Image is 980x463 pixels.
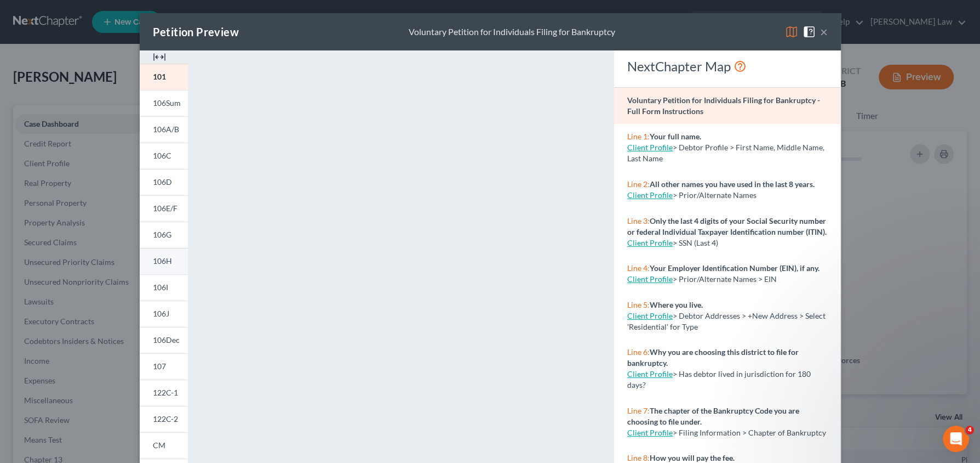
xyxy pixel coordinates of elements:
a: Client Profile [627,143,673,152]
a: 106E/F [140,195,188,222]
a: 106A/B [140,116,188,143]
a: 101 [140,64,188,90]
a: 106D [140,169,188,195]
span: 101 [153,72,166,81]
div: Petition Preview [153,24,239,39]
a: Client Profile [627,428,673,437]
a: 106C [140,143,188,169]
span: CM [153,441,165,450]
div: NextChapter Map [627,58,827,75]
span: 106J [153,309,169,318]
a: 106G [140,222,188,248]
strong: Why you are choosing this district to file for bankruptcy. [627,347,799,368]
span: Line 1: [627,132,650,141]
a: 122C-2 [140,406,188,432]
span: Line 7: [627,406,650,415]
a: 106H [140,248,188,274]
a: Client Profile [627,369,673,379]
a: 106J [140,301,188,327]
img: expand-e0f6d898513216a626fdd78e52531dac95497ffd26381d4c15ee2fc46db09dca.svg [153,50,166,64]
span: > Has debtor lived in jurisdiction for 180 days? [627,369,811,389]
span: 106E/F [153,204,177,213]
strong: Voluntary Petition for Individuals Filing for Bankruptcy - Full Form Instructions [627,95,820,116]
a: 106Sum [140,90,188,116]
a: Client Profile [627,311,673,320]
span: > SSN (Last 4) [673,238,718,247]
strong: All other names you have used in the last 8 years. [650,179,815,189]
span: 106Sum [153,98,181,108]
span: > Filing Information > Chapter of Bankruptcy [673,428,826,437]
span: Line 8: [627,453,650,462]
span: 106D [153,177,172,187]
span: 106C [153,151,171,160]
a: Client Profile [627,274,673,284]
span: > Prior/Alternate Names [673,190,757,200]
span: > Debtor Addresses > +New Address > Select 'Residential' for Type [627,311,826,331]
span: > Prior/Alternate Names > EIN [673,274,777,284]
a: 107 [140,353,188,380]
strong: Your full name. [650,132,701,141]
a: Client Profile [627,238,673,247]
strong: How you will pay the fee. [650,453,735,462]
span: 107 [153,362,166,371]
button: × [820,25,828,38]
span: 106A/B [153,125,179,134]
span: Line 2: [627,179,650,189]
a: 106Dec [140,327,188,353]
span: Line 6: [627,347,650,357]
iframe: Intercom live chat [943,426,969,452]
strong: Where you live. [650,300,703,309]
span: 122C-1 [153,388,178,397]
img: map-eea8200ae884c6f1103ae1953ef3d486a96c86aabb227e865a55264e3737af1f.svg [785,25,798,38]
strong: Your Employer Identification Number (EIN), if any. [650,263,819,273]
span: 4 [965,426,974,434]
span: 106H [153,256,172,266]
span: Line 4: [627,263,650,273]
a: 106I [140,274,188,301]
a: CM [140,432,188,459]
a: 122C-1 [140,380,188,406]
span: Line 3: [627,216,650,225]
span: 106I [153,283,168,292]
span: 106Dec [153,335,180,345]
span: 106G [153,230,171,239]
div: Voluntary Petition for Individuals Filing for Bankruptcy [409,26,615,38]
span: > Debtor Profile > First Name, Middle Name, Last Name [627,143,824,163]
strong: The chapter of the Bankruptcy Code you are choosing to file under. [627,406,799,426]
span: Line 5: [627,300,650,309]
img: help-close-5ba153eb36485ed6c1ea00a893f15db1cb9b99d6cae46e1a8edb6c62d00a1a76.svg [803,25,816,38]
span: 122C-2 [153,414,178,424]
strong: Only the last 4 digits of your Social Security number or federal Individual Taxpayer Identificati... [627,216,827,236]
a: Client Profile [627,190,673,200]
